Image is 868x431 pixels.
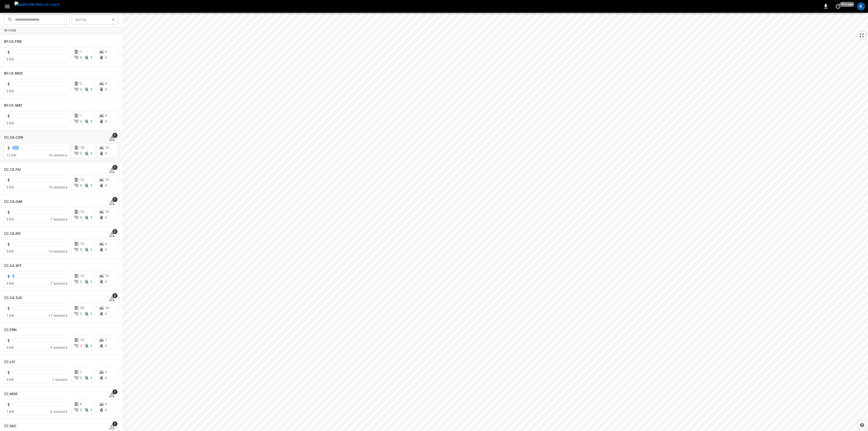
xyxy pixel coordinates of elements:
[90,280,92,284] span: 0
[80,312,82,316] span: 0
[105,119,107,123] span: 0
[105,376,107,380] span: 0
[857,2,865,10] div: profile-icon
[4,263,22,269] h6: CC.CA.SFF
[4,71,23,76] h6: BF.CA.MOD
[80,370,82,374] span: 2
[6,121,14,125] span: 0 kW
[105,248,107,252] span: 0
[6,89,14,93] span: 0 kW
[112,421,117,426] span: 1
[105,242,107,246] span: 6
[14,2,60,8] img: ampcontrol.io logo
[80,81,82,85] span: 2
[105,50,107,54] span: 0
[105,87,107,91] span: 0
[90,344,92,348] span: 0
[80,55,82,60] span: 0
[112,133,117,138] span: 1
[4,391,18,397] h6: CC.MOD
[105,344,107,348] span: 0
[4,199,23,205] h6: CC.CA.OAK
[6,217,14,221] span: 0 kW
[50,281,67,285] span: 7 sessions
[105,370,107,374] span: 2
[4,135,23,140] h6: CC.CA.CON
[80,151,82,155] span: 0
[80,344,82,348] span: 1
[105,338,107,342] span: 7
[80,210,84,214] span: 10
[105,210,109,214] span: 10
[80,338,84,342] span: 13
[105,306,109,310] span: 19
[840,2,855,7] span: 10 s ago
[80,183,82,188] span: 0
[90,87,92,91] span: 0
[80,113,82,118] span: 1
[105,402,107,406] span: 5
[90,215,92,220] span: 0
[80,119,82,123] span: 0
[80,402,82,406] span: 6
[112,165,117,170] span: 1
[80,146,84,150] span: 18
[112,389,117,394] span: 1
[90,248,92,252] span: 0
[80,215,82,220] span: 0
[6,346,14,350] span: 0 kW
[52,378,67,382] span: 1 session
[90,183,92,188] span: 0
[105,151,107,155] span: 0
[105,274,109,278] span: 10
[6,313,14,318] span: 1 kW
[6,281,14,285] span: 4 kW
[4,295,22,301] h6: CC.CA.SJO
[90,408,92,412] span: 0
[105,55,107,60] span: 0
[80,408,82,412] span: 0
[80,376,82,380] span: 0
[4,29,16,32] strong: In View
[90,312,92,316] span: 0
[80,87,82,91] span: 0
[80,280,82,284] span: 0
[6,185,14,189] span: 0 kW
[90,119,92,123] span: 0
[50,410,67,414] span: 6 sessions
[4,231,21,237] h6: CC.CA.RIC
[834,2,842,10] button: set refresh interval
[105,146,109,150] span: 10
[105,113,107,118] span: 0
[90,55,92,60] span: 0
[4,423,17,429] h6: CC.SAC
[48,185,67,189] span: 10 sessions
[80,248,82,252] span: 0
[105,312,107,316] span: 0
[80,306,84,310] span: 20
[50,217,67,221] span: 7 sessions
[112,197,117,202] span: 1
[105,81,107,85] span: 0
[105,183,107,188] span: 0
[80,242,84,246] span: 10
[48,153,67,157] span: 16 sessions
[6,153,16,157] span: 12 kW
[6,57,14,61] span: 0 kW
[4,167,21,173] h6: CC.CA.FAI
[105,215,107,220] span: 0
[6,249,14,253] span: 0 kW
[80,50,82,54] span: 1
[80,178,84,182] span: 12
[90,151,92,155] span: 0
[105,280,107,284] span: 0
[6,410,14,414] span: 1 kW
[112,229,117,234] span: 2
[48,313,67,318] span: 17 sessions
[105,408,107,412] span: 0
[4,103,22,108] h6: BF.CA.SMV
[50,346,67,350] span: 9 sessions
[4,359,15,365] h6: CC.LIV
[6,378,14,382] span: 0 kW
[4,327,17,333] h6: CC.FRN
